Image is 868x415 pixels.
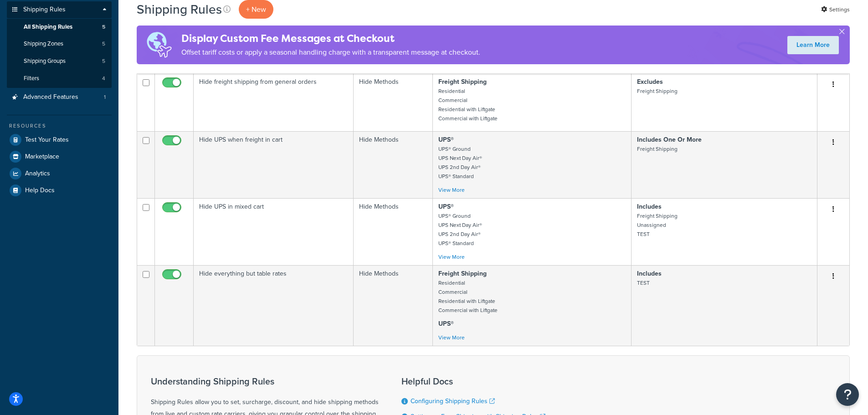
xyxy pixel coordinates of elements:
[25,187,55,195] span: Help Docs
[401,376,551,386] h3: Helpful Docs
[7,182,112,199] a: Help Docs
[7,53,112,70] li: Shipping Groups
[411,396,495,406] a: Configuring Shipping Rules
[194,131,354,198] td: Hide UPS when freight in cart
[23,6,66,14] span: Shipping Rules
[23,93,78,101] span: Advanced Features
[7,36,112,52] a: Shipping Zones 5
[438,212,482,247] small: UPS® Ground UPS Next Day Air® UPS 2nd Day Air® UPS® Standard
[7,1,112,18] a: Shipping Rules
[7,165,112,182] a: Analytics
[104,93,106,101] span: 1
[7,19,112,36] a: All Shipping Rules 5
[354,198,433,265] td: Hide Methods
[821,3,850,16] a: Settings
[7,89,112,106] a: Advanced Features 1
[438,87,498,123] small: Residential Commercial Residential with Liftgate Commercial with Liftgate
[102,57,105,65] span: 5
[7,53,112,70] a: Shipping Groups 5
[25,153,59,161] span: Marketplace
[151,376,379,386] h3: Understanding Shipping Rules
[7,19,112,36] li: All Shipping Rules
[438,186,465,194] a: View More
[438,253,465,261] a: View More
[102,40,105,48] span: 5
[24,57,66,65] span: Shipping Groups
[438,319,454,328] strong: UPS®
[637,202,662,211] strong: Includes
[637,269,662,278] strong: Includes
[438,202,454,211] strong: UPS®
[836,383,859,406] button: Open Resource Center
[637,135,702,144] strong: Includes One Or More
[7,36,112,52] li: Shipping Zones
[7,122,112,130] div: Resources
[438,279,498,314] small: Residential Commercial Residential with Liftgate Commercial with Liftgate
[637,212,678,238] small: Freight Shipping Unassigned TEST
[637,279,650,287] small: TEST
[194,265,354,346] td: Hide everything but table rates
[7,89,112,106] li: Advanced Features
[438,145,482,180] small: UPS® Ground UPS Next Day Air® UPS 2nd Day Air® UPS® Standard
[194,198,354,265] td: Hide UPS in mixed cart
[24,75,39,82] span: Filters
[24,23,72,31] span: All Shipping Rules
[24,40,63,48] span: Shipping Zones
[137,26,181,64] img: duties-banner-06bc72dcb5fe05cb3f9472aba00be2ae8eb53ab6f0d8bb03d382ba314ac3c341.png
[102,75,105,82] span: 4
[7,132,112,148] a: Test Your Rates
[181,31,480,46] h4: Display Custom Fee Messages at Checkout
[787,36,839,54] a: Learn More
[102,23,105,31] span: 5
[25,136,69,144] span: Test Your Rates
[7,149,112,165] a: Marketplace
[354,265,433,346] td: Hide Methods
[194,73,354,131] td: Hide freight shipping from general orders
[181,46,480,59] p: Offset tariff costs or apply a seasonal handling charge with a transparent message at checkout.
[438,333,465,342] a: View More
[637,145,678,153] small: Freight Shipping
[354,131,433,198] td: Hide Methods
[7,70,112,87] li: Filters
[637,87,678,95] small: Freight Shipping
[637,77,663,87] strong: Excludes
[7,70,112,87] a: Filters 4
[438,269,487,278] strong: Freight Shipping
[354,73,433,131] td: Hide Methods
[438,77,487,87] strong: Freight Shipping
[137,0,222,18] h1: Shipping Rules
[438,135,454,144] strong: UPS®
[7,1,112,88] li: Shipping Rules
[25,170,50,178] span: Analytics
